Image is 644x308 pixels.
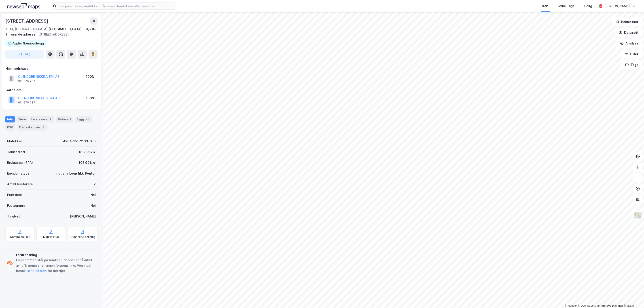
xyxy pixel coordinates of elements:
div: Forurensning [16,252,96,258]
div: Bruksareal (BRA) [7,160,33,165]
div: Agder Næringsbygg [13,41,44,46]
div: Tomteareal [7,149,25,155]
div: Eiendomstype [7,171,30,176]
div: Bolig [584,3,592,9]
div: [STREET_ADDRESS] [5,32,94,37]
iframe: Chat Widget [622,287,644,308]
div: 3 [41,125,46,130]
div: 105 908 ㎡ [79,160,96,165]
div: Eiendommen står på tomtegrunn som er påvirket av luft, grunn eller annen forurensning. Vennligst ... [16,257,96,274]
div: Bygg [75,116,92,122]
div: 2 [48,117,53,122]
div: 183 356 ㎡ [79,149,96,155]
div: Festegrunn [7,203,25,208]
button: Tag [5,50,44,59]
button: Datasett [615,28,642,37]
div: 100% [86,95,95,101]
div: Kart [542,3,549,9]
div: Mine Tags [558,3,574,9]
div: Punktleie [7,192,22,198]
div: 44 [85,117,90,122]
div: 4613, [GEOGRAPHIC_DATA] [5,26,47,32]
div: ESG [5,124,15,131]
img: Z [633,211,642,220]
div: 100% [86,74,95,79]
div: Grunnforurensning [70,235,95,239]
div: Miljøstatus [43,235,59,239]
div: Eiere [17,116,28,122]
div: Gårdeiere [6,87,97,93]
div: 2 [94,181,96,187]
div: Nei [91,203,96,208]
div: Matrikkel [7,139,22,144]
div: [PERSON_NAME] [70,214,96,219]
div: 911 575 787 [18,101,35,104]
div: Info [5,116,15,122]
div: Industri, Logistikk, Kontor [55,171,96,176]
div: Leietakere [30,116,54,122]
div: [GEOGRAPHIC_DATA], 151/2163 [49,26,97,32]
div: 4204-151-2163-0-0 [63,139,96,144]
button: Filter [621,50,642,59]
div: [PERSON_NAME] [604,3,630,9]
div: Kommunekart [10,235,30,239]
div: Hjemmelshaver [6,66,97,71]
input: Søk på adresse, matrikkel, gårdeiere, leietakere eller personer [57,3,176,9]
button: Bokmerker [612,17,642,26]
a: Mapbox [565,304,577,307]
a: Improve this map [601,304,623,307]
img: logo.a4113a55bc3d86da70a041830d287a7e.svg [7,3,40,9]
div: Transaksjoner [17,124,47,131]
div: 911 575 787 [18,79,35,83]
span: Tilhørende adresser: [5,32,38,36]
button: Tags [621,60,642,69]
div: [STREET_ADDRESS] [5,17,49,25]
a: OpenStreetMap [578,304,600,307]
button: Analyse [616,39,642,48]
div: Antall leietakere [7,181,33,187]
div: Datasett [56,116,73,122]
div: Tinglyst [7,214,20,219]
div: Nei [91,192,96,198]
